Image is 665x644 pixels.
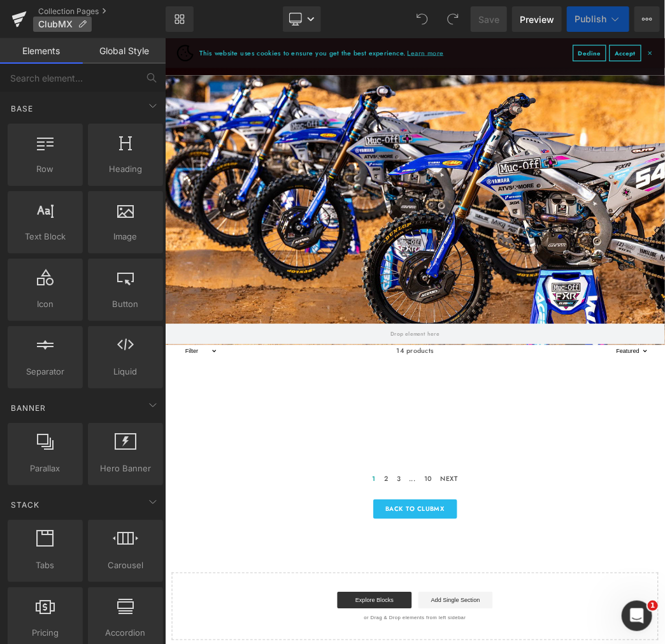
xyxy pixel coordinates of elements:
[11,462,79,475] span: Parallax
[92,162,159,176] span: Heading
[92,365,159,378] span: Liquid
[92,297,159,311] span: Button
[512,6,562,32] a: Preview
[648,601,658,611] span: 1
[11,626,79,640] span: Pricing
[634,6,660,32] button: More
[38,6,166,17] a: Collection Pages
[92,230,159,243] span: Image
[357,466,415,498] span: 14 products
[478,13,499,26] span: Save
[92,559,159,572] span: Carousel
[166,6,194,32] a: New Library
[575,14,606,24] span: Publish
[371,13,431,32] a: Learn more
[10,103,34,115] span: Base
[11,559,79,572] span: Tabs
[83,38,166,64] a: Global Style
[92,626,159,640] span: Accordion
[520,13,554,26] span: Preview
[440,6,466,32] button: Redo
[622,601,652,631] iframe: Intercom live chat
[410,6,435,32] button: Undo
[54,13,619,32] span: This website uses cookies to ensure you get the best experience.
[11,162,79,176] span: Row
[11,297,79,311] span: Icon
[567,6,629,32] button: Publish
[10,499,41,511] span: Stack
[18,10,44,36] img: MX Threads
[10,402,47,414] span: Banner
[11,230,79,243] span: Text Block
[92,462,159,475] span: Hero Banner
[11,365,79,378] span: Separator
[38,19,73,29] span: ClubMX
